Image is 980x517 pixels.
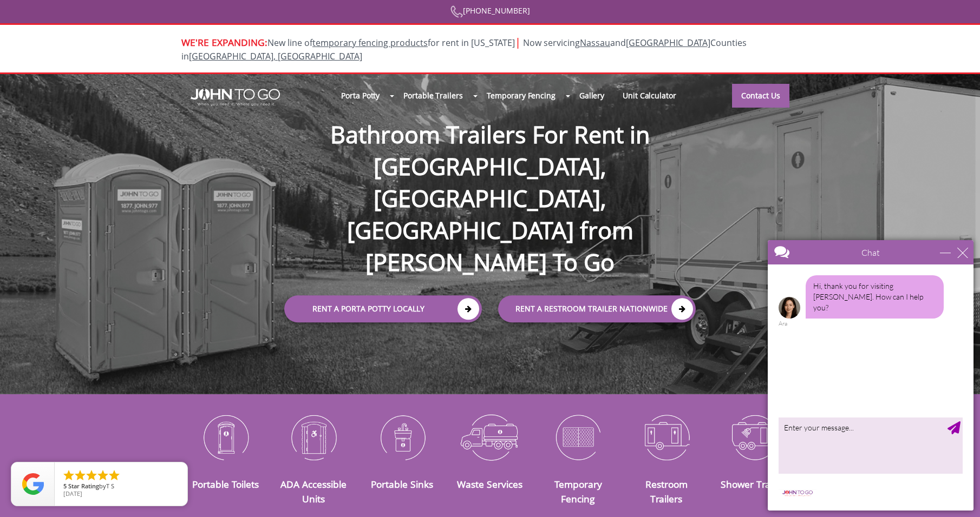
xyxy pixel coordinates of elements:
a: Portable Toilets [192,478,259,491]
span: T S [106,482,114,490]
li:  [108,469,121,482]
img: Temporary-Fencing-cion_N.png [542,409,614,465]
span: WE'RE EXPANDING: [181,36,267,49]
a: Porta Potty [332,84,389,107]
img: Portable-Sinks-icon_N.png [366,409,438,465]
li:  [85,469,98,482]
h1: Bathroom Trailers For Rent in [GEOGRAPHIC_DATA], [GEOGRAPHIC_DATA], [GEOGRAPHIC_DATA] from [PERSO... [273,84,707,279]
a: Restroom Trailers [645,478,688,505]
li:  [74,469,87,482]
iframe: Live Chat Box [761,234,980,517]
a: Portable Sinks [371,478,433,491]
a: Unit Calculator [613,84,685,107]
a: Gallery [570,84,613,107]
a: [GEOGRAPHIC_DATA] [626,37,710,49]
a: temporary fencing products [312,37,428,49]
li:  [62,469,75,482]
a: [PHONE_NUMBER] [450,5,530,16]
span: [DATE] [63,489,82,498]
a: Waste Services [457,478,522,491]
img: Shower-Trailers-icon_N.png [718,409,790,465]
a: Rent a Porta Potty Locally [284,295,482,322]
li:  [96,469,109,482]
img: Portable-Toilets-icon_N.png [190,409,262,465]
img: JOHN to go [191,89,280,106]
img: Restroom-Trailers-icon_N.png [630,409,702,465]
a: Contact Us [732,84,789,108]
span: Star Rating [68,482,99,490]
a: rent a RESTROOM TRAILER Nationwide [498,295,696,322]
a: [GEOGRAPHIC_DATA], [GEOGRAPHIC_DATA] [189,50,362,62]
span: Now servicing and Counties in [181,37,747,62]
span: by [63,483,179,491]
img: Waste-Services-icon_N.png [454,409,526,465]
a: ADA Accessible Units [280,478,347,505]
img: ADA-Accessible-Units-icon_N.png [278,409,350,465]
a: Temporary Fencing [554,478,602,505]
span: 5 [63,482,67,490]
span: | [515,35,521,49]
a: Nassau [580,37,610,49]
a: Portable Trailers [394,84,472,107]
img: Review Rating [22,473,44,495]
span: New line of for rent in [US_STATE] [181,37,747,62]
a: Shower Trailers [721,478,788,491]
a: Temporary Fencing [478,84,565,107]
